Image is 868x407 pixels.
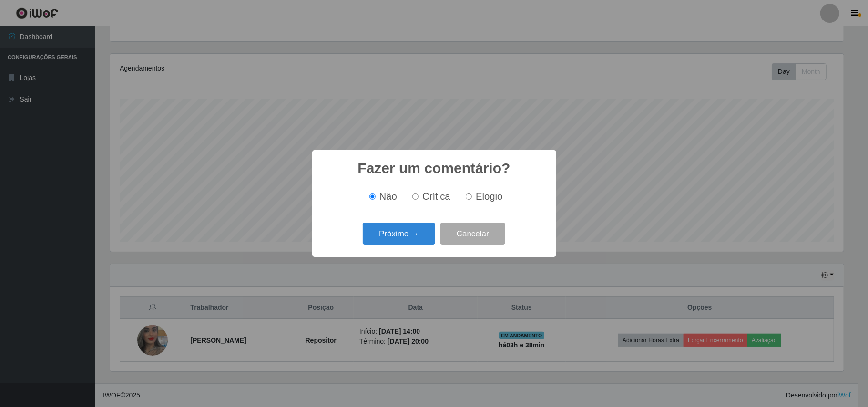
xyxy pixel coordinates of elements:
button: Próximo → [363,223,435,245]
span: Não [379,191,397,202]
h2: Fazer um comentário? [357,160,510,177]
span: Elogio [476,191,502,202]
input: Não [369,193,376,200]
button: Cancelar [440,223,505,245]
input: Elogio [466,193,472,200]
span: Crítica [422,191,450,202]
input: Crítica [412,193,419,200]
